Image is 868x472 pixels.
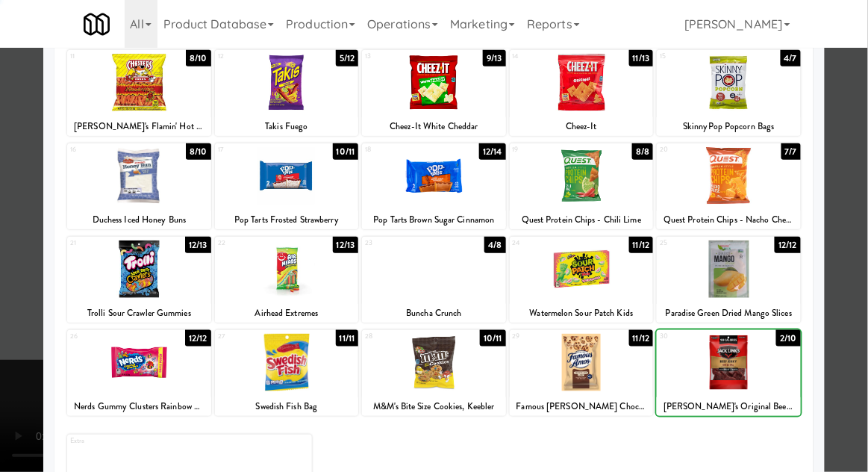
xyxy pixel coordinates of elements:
[218,50,287,63] div: 12
[70,330,139,343] div: 26
[215,50,359,136] div: 125/12Takis Fuego
[480,330,506,347] div: 10/11
[657,50,801,136] div: 154/7SkinnyPop Popcorn Bags
[510,50,654,136] div: 1411/13Cheez-It
[215,304,359,323] div: Airhead Extremes
[510,237,654,323] div: 2411/12Watermelon Sour Patch Kids
[217,397,357,416] div: Swedish Fish Bag
[362,304,506,323] div: Buncha Crunch
[69,397,209,416] div: Nerds Gummy Clusters Rainbow Share Size
[510,143,654,229] div: 198/8Quest Protein Chips - Chili Lime
[67,330,211,416] div: 2612/12Nerds Gummy Clusters Rainbow Share Size
[365,143,434,156] div: 18
[479,143,506,160] div: 12/14
[513,237,581,249] div: 24
[510,397,654,416] div: Famous [PERSON_NAME] Chocolate Chip Cookies
[657,330,801,416] div: 302/10[PERSON_NAME]'s Original Beef Jerky
[186,50,210,66] div: 8/10
[362,117,506,136] div: Cheez-It White Cheddar
[513,50,581,63] div: 14
[365,50,434,63] div: 13
[512,211,652,229] div: Quest Protein Chips - Chili Lime
[364,117,504,136] div: Cheez-It White Cheddar
[362,330,506,416] div: 2810/11M&M's Bite Size Cookies, Keebler
[69,117,209,136] div: [PERSON_NAME]'s Flamin' Hot Fries
[657,211,801,229] div: Quest Protein Chips - Nacho Cheese
[776,330,800,347] div: 2/10
[510,330,654,416] div: 2911/12Famous [PERSON_NAME] Chocolate Chip Cookies
[333,237,359,253] div: 12/13
[659,211,799,229] div: Quest Protein Chips - Nacho Cheese
[70,237,139,249] div: 21
[629,330,654,347] div: 11/12
[657,237,801,323] div: 2512/12Paradise Green Dried Mango Slices
[512,304,652,323] div: Watermelon Sour Patch Kids
[483,50,505,66] div: 9/13
[362,143,506,229] div: 1812/14Pop Tarts Brown Sugar Cinnamon
[362,237,506,323] div: 234/8Buncha Crunch
[512,117,652,136] div: Cheez-It
[185,330,211,347] div: 12/12
[218,143,287,156] div: 17
[632,143,653,160] div: 8/8
[781,50,801,66] div: 4/7
[513,330,581,343] div: 29
[215,237,359,323] div: 2212/13Airhead Extremes
[657,143,801,229] div: 207/7Quest Protein Chips - Nacho Cheese
[215,330,359,416] div: 2711/11Swedish Fish Bag
[510,304,654,323] div: Watermelon Sour Patch Kids
[215,397,359,416] div: Swedish Fish Bag
[364,211,504,229] div: Pop Tarts Brown Sugar Cinnamon
[660,50,728,63] div: 15
[218,237,287,249] div: 22
[67,211,211,229] div: Duchess Iced Honey Buns
[781,143,801,160] div: 7/7
[510,117,654,136] div: Cheez-It
[67,237,211,323] div: 2112/13Trolli Sour Crawler Gummies
[629,50,654,66] div: 11/13
[67,304,211,323] div: Trolli Sour Crawler Gummies
[364,304,504,323] div: Buncha Crunch
[659,397,799,416] div: [PERSON_NAME]'s Original Beef Jerky
[217,117,357,136] div: Takis Fuego
[67,50,211,136] div: 118/10[PERSON_NAME]'s Flamin' Hot Fries
[484,237,505,253] div: 4/8
[67,143,211,229] div: 168/10Duchess Iced Honey Buns
[660,330,728,343] div: 30
[70,143,139,156] div: 16
[336,330,359,347] div: 11/11
[362,397,506,416] div: M&M's Bite Size Cookies, Keebler
[336,50,358,66] div: 5/12
[513,143,581,156] div: 19
[660,143,728,156] div: 20
[362,50,506,136] div: 139/13Cheez-It White Cheddar
[70,435,190,447] div: Extra
[512,397,652,416] div: Famous [PERSON_NAME] Chocolate Chip Cookies
[215,211,359,229] div: Pop Tarts Frosted Strawberry
[660,237,728,249] div: 25
[185,237,211,253] div: 12/13
[659,304,799,323] div: Paradise Green Dried Mango Slices
[186,143,210,160] div: 8/10
[775,237,801,253] div: 12/12
[215,117,359,136] div: Takis Fuego
[84,11,110,37] img: Micromart
[657,117,801,136] div: SkinnyPop Popcorn Bags
[365,237,434,249] div: 23
[510,211,654,229] div: Quest Protein Chips - Chili Lime
[215,143,359,229] div: 1710/11Pop Tarts Frosted Strawberry
[362,211,506,229] div: Pop Tarts Brown Sugar Cinnamon
[217,304,357,323] div: Airhead Extremes
[333,143,359,160] div: 10/11
[657,304,801,323] div: Paradise Green Dried Mango Slices
[365,330,434,343] div: 28
[70,50,139,63] div: 11
[67,117,211,136] div: [PERSON_NAME]'s Flamin' Hot Fries
[67,397,211,416] div: Nerds Gummy Clusters Rainbow Share Size
[629,237,654,253] div: 11/12
[69,211,209,229] div: Duchess Iced Honey Buns
[364,397,504,416] div: M&M's Bite Size Cookies, Keebler
[69,304,209,323] div: Trolli Sour Crawler Gummies
[218,330,287,343] div: 27
[217,211,357,229] div: Pop Tarts Frosted Strawberry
